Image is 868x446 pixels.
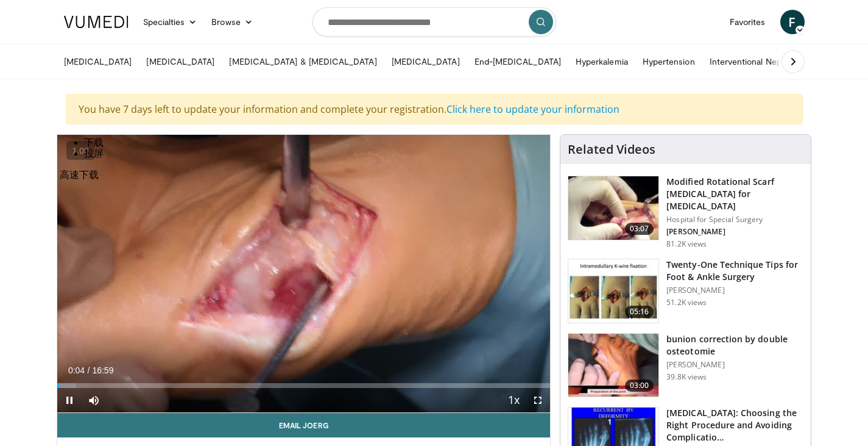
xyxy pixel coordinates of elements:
[384,49,467,74] a: [MEDICAL_DATA]
[84,148,104,159] span: 投屏
[139,49,222,74] a: [MEDICAL_DATA]
[780,10,805,34] a: F
[526,388,550,412] button: Fullscreen
[635,49,702,74] a: Hypertension
[57,135,551,413] video-js: Video Player
[64,16,129,28] img: VuMedi Logo
[57,413,551,437] a: Email Joerg
[88,365,90,375] span: /
[666,372,707,382] p: 39.8K views
[666,215,803,225] p: Hospital for Special Surgery
[722,10,773,34] a: Favorites
[625,223,654,235] span: 03:07
[568,259,803,323] a: 05:16 Twenty-One Technique Tips for Foot & Ankle Surgery [PERSON_NAME] 51.2K views
[666,239,707,249] p: 81.2K views
[467,49,568,74] a: End-[MEDICAL_DATA]
[666,176,803,212] h3: Modified Rotational Scarf [MEDICAL_DATA] for [MEDICAL_DATA]
[666,333,803,358] h3: bunion correction by double osteotomie
[666,360,803,370] p: [PERSON_NAME]
[568,142,655,157] h4: Related Videos
[68,365,85,375] span: 0:04
[57,49,139,74] a: [MEDICAL_DATA]
[568,49,635,74] a: Hyperkalemia
[222,49,384,74] a: [MEDICAL_DATA] & [MEDICAL_DATA]
[568,176,803,249] a: 03:07 Modified Rotational Scarf [MEDICAL_DATA] for [MEDICAL_DATA] Hospital for Special Surgery [P...
[568,334,658,397] img: 294729_0000_1.png.150x105_q85_crop-smart_upscale.jpg
[57,383,551,388] div: Progress Bar
[136,10,205,34] a: Specialties
[501,388,526,412] button: Playback Rate
[625,306,654,318] span: 05:16
[568,176,658,240] img: Scarf_Osteotomy_100005158_3.jpg.150x105_q85_crop-smart_upscale.jpg
[66,94,803,124] div: You have 7 days left to update your information and complete your registration.
[666,286,803,295] p: [PERSON_NAME]
[57,388,82,412] button: Pause
[702,49,818,74] a: Interventional Nephrology
[625,379,654,392] span: 03:00
[666,227,803,237] p: [PERSON_NAME]
[666,259,803,283] h3: Twenty-One Technique Tips for Foot & Ankle Surgery
[446,103,619,116] a: Click here to update your information
[666,407,803,444] h3: [MEDICAL_DATA]: Choosing the Right Procedure and Avoiding Complicatio…
[82,388,106,412] button: Mute
[204,10,260,34] a: Browse
[568,259,658,323] img: 6702e58c-22b3-47ce-9497-b1c0ae175c4c.150x105_q85_crop-smart_upscale.jpg
[60,170,99,180] span: 高速下载
[84,137,104,148] span: 下载
[666,298,707,308] p: 51.2K views
[568,333,803,398] a: 03:00 bunion correction by double osteotomie [PERSON_NAME] 39.8K views
[92,365,113,375] span: 16:59
[312,7,556,37] input: Search topics, interventions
